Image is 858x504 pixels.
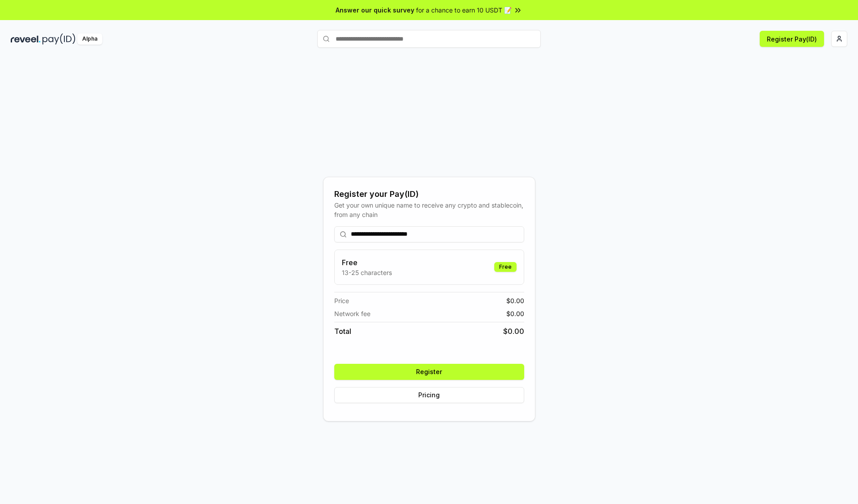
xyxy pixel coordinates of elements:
[334,200,524,219] div: Get your own unique name to receive any crypto and stablecoin, from any chain
[494,262,517,272] div: Free
[77,33,102,45] div: Alpha
[506,296,524,305] span: $ 0.00
[503,326,524,337] span: $ 0.00
[342,268,392,277] p: 13-25 characters
[506,309,524,318] span: $ 0.00
[334,188,524,200] div: Register your Pay(ID)
[416,5,512,15] span: for a chance to earn 10 USDT 📝
[342,257,392,268] h3: Free
[336,5,414,15] span: Answer our quick survey
[334,387,524,403] button: Pricing
[334,326,351,337] span: Total
[334,364,524,380] button: Register
[334,296,349,305] span: Price
[42,33,76,45] img: pay_id
[11,33,41,45] img: reveel_dark
[760,31,824,47] button: Register Pay(ID)
[334,309,370,318] span: Network fee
